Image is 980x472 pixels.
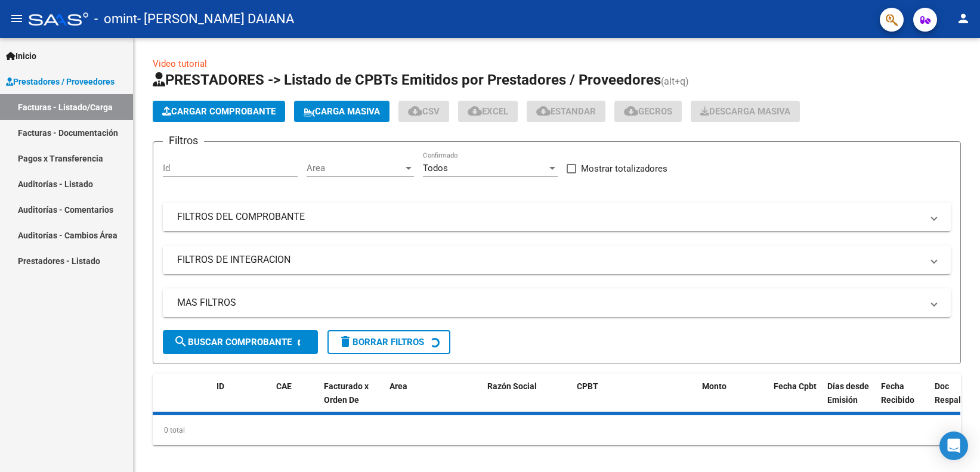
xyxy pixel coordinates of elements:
[137,6,294,32] span: - [PERSON_NAME] DAIANA
[487,381,537,391] span: Razón Social
[294,101,389,122] button: Carga Masiva
[338,337,424,347] span: Borrar Filtros
[769,374,823,426] datatable-header-cell: Fecha Cpbt
[338,334,353,349] mat-icon: delete
[700,106,790,117] span: Descarga Masiva
[624,106,672,117] span: Gecros
[774,381,817,391] span: Fecha Cpbt
[577,381,598,391] span: CPBT
[408,106,440,117] span: CSV
[458,101,518,122] button: EXCEL
[10,11,24,26] mat-icon: menu
[319,374,385,426] datatable-header-cell: Facturado x Orden De
[536,106,596,117] span: Estandar
[163,246,951,274] mat-expansion-panel-header: FILTROS DE INTEGRACION
[174,337,292,347] span: Buscar Comprobante
[423,163,448,173] span: Todos
[153,58,207,69] a: Video tutorial
[398,101,449,122] button: CSV
[307,163,403,173] span: Area
[163,203,951,231] mat-expansion-panel-header: FILTROS DEL COMPROBANTE
[6,75,115,88] span: Prestadores / Proveedores
[624,104,638,118] mat-icon: cloud_download
[581,162,667,176] span: Mostrar totalizadores
[304,106,380,117] span: Carga Masiva
[271,374,319,426] datatable-header-cell: CAE
[177,253,922,266] mat-panel-title: FILTROS DE INTEGRACION
[153,72,661,88] span: PRESTADORES -> Listado de CPBTs Emitidos por Prestadores / Proveedores
[691,101,800,122] button: Descarga Masiva
[163,330,318,354] button: Buscar Comprobante
[385,374,465,426] datatable-header-cell: Area
[661,76,689,87] span: (alt+q)
[536,104,551,118] mat-icon: cloud_download
[691,101,800,122] app-download-masive: Descarga masiva de comprobantes (adjuntos)
[527,101,605,122] button: Estandar
[94,6,137,32] span: - omint
[389,381,407,391] span: Area
[153,415,961,445] div: 0 total
[881,381,914,405] span: Fecha Recibido
[408,104,422,118] mat-icon: cloud_download
[468,104,482,118] mat-icon: cloud_download
[823,374,876,426] datatable-header-cell: Días desde Emisión
[276,381,292,391] span: CAE
[876,374,930,426] datatable-header-cell: Fecha Recibido
[163,132,204,149] h3: Filtros
[697,374,769,426] datatable-header-cell: Monto
[827,381,869,405] span: Días desde Emisión
[163,288,951,317] mat-expansion-panel-header: MAS FILTROS
[153,101,285,122] button: Cargar Comprobante
[483,374,572,426] datatable-header-cell: Razón Social
[217,381,224,391] span: ID
[6,49,36,63] span: Inicio
[162,106,276,117] span: Cargar Comprobante
[572,374,697,426] datatable-header-cell: CPBT
[174,334,188,349] mat-icon: search
[177,296,922,309] mat-panel-title: MAS FILTROS
[212,374,271,426] datatable-header-cell: ID
[327,330,450,354] button: Borrar Filtros
[177,210,922,223] mat-panel-title: FILTROS DEL COMPROBANTE
[468,106,508,117] span: EXCEL
[939,431,968,460] div: Open Intercom Messenger
[324,381,369,405] span: Facturado x Orden De
[956,11,970,26] mat-icon: person
[614,101,682,122] button: Gecros
[702,381,727,391] span: Monto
